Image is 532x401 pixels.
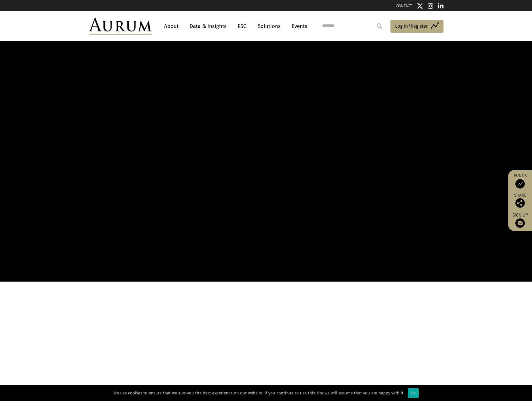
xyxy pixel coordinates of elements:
img: Sign up to our newsletter [515,218,525,228]
div: Share [511,193,529,208]
input: Submit [373,20,386,32]
a: Log in/Register [390,20,443,33]
a: Solutions [255,20,284,32]
a: Data & Insights [186,20,230,32]
img: Access Funds [515,179,525,189]
img: Aurum [89,18,152,35]
div: Ok [408,388,419,398]
img: Twitter icon [417,3,423,9]
img: Instagram icon [428,3,433,9]
img: Linkedin icon [438,3,443,9]
a: Events [288,20,307,32]
img: Share this post [515,198,525,208]
a: Sign up [511,212,529,228]
a: ESG [234,20,250,32]
span: Log in/Register [395,22,428,30]
a: Funds [511,173,529,189]
a: CONTACT [396,3,412,8]
a: About [161,20,182,32]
